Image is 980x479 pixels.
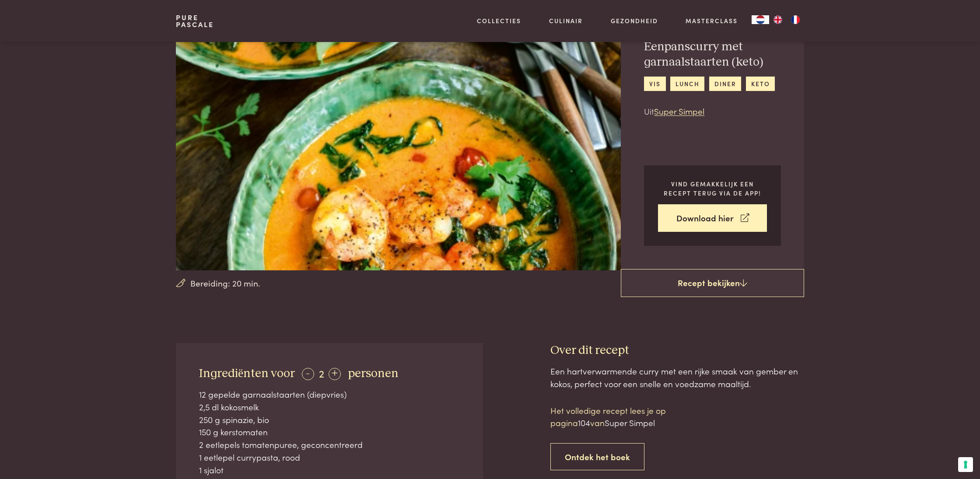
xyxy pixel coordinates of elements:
a: Recept bekijken [621,269,804,297]
span: Bereiding: 20 min. [190,277,260,290]
div: Language [752,15,769,24]
ul: Language list [769,15,804,24]
div: Een hartverwarmende curry met een rijke smaak van gember en kokos, perfect voor een snelle en voe... [550,365,804,390]
a: Collecties [477,16,521,25]
a: vis [644,77,665,91]
div: 12 gepelde garnaalstaarten (diepvries) [199,388,460,401]
span: 2 [319,366,324,380]
div: 2 eetlepels tomatenpuree, geconcentreerd [199,438,460,451]
h3: Over dit recept [550,343,804,358]
span: personen [348,367,399,380]
span: 104 [578,416,590,428]
a: Culinair [549,16,583,25]
a: PurePascale [176,14,214,28]
div: 150 g kerstomaten [199,426,460,438]
button: Uw voorkeuren voor toestemming voor trackingtechnologieën [958,457,973,472]
div: 250 g spinazie, bio [199,413,460,426]
div: 1 eetlepel currypasta, rood [199,451,460,464]
p: Vind gemakkelijk een recept terug via de app! [658,179,767,197]
a: diner [709,77,741,91]
span: Ingrediënten voor [199,367,295,380]
a: Ontdek het boek [550,443,644,471]
div: 1 sjalot [199,464,460,476]
a: Download hier [658,204,767,232]
a: Gezondheid [611,16,658,25]
div: - [302,368,314,380]
aside: Language selected: Nederlands [752,15,804,24]
a: EN [769,15,787,24]
h2: Eenpanscurry met garnaalstaarten (keto) [644,39,781,70]
a: NL [752,15,769,24]
p: Het volledige recept lees je op pagina van [550,404,699,429]
div: 2,5 dl kokosmelk [199,401,460,413]
a: keto [746,77,775,91]
a: FR [787,15,804,24]
p: Uit [644,105,781,118]
a: Masterclass [686,16,738,25]
span: Super Simpel [605,416,655,428]
div: + [329,368,341,380]
a: Super Simpel [654,105,704,117]
a: lunch [670,77,704,91]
